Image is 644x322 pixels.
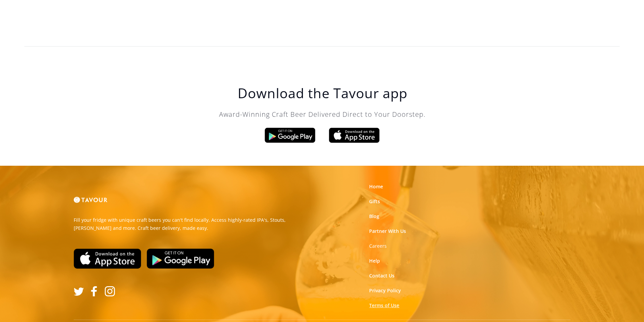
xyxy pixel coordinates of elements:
a: Blog [369,213,379,220]
a: Careers [369,243,387,249]
a: Privacy Policy [369,287,401,294]
p: Award-Winning Craft Beer Delivered Direct to Your Doorstep. [187,109,458,119]
a: Help [369,258,380,264]
a: Gifts [369,198,380,205]
a: Contact Us [369,272,395,279]
a: Terms of Use [369,302,399,309]
h1: Download the Tavour app [187,85,458,101]
a: Partner With Us [369,228,406,235]
p: Fill your fridge with unique craft beers you can't find locally. Access highly-rated IPA's, Stout... [74,216,317,232]
h2: ‍ [17,8,627,22]
a: Home [369,183,383,190]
